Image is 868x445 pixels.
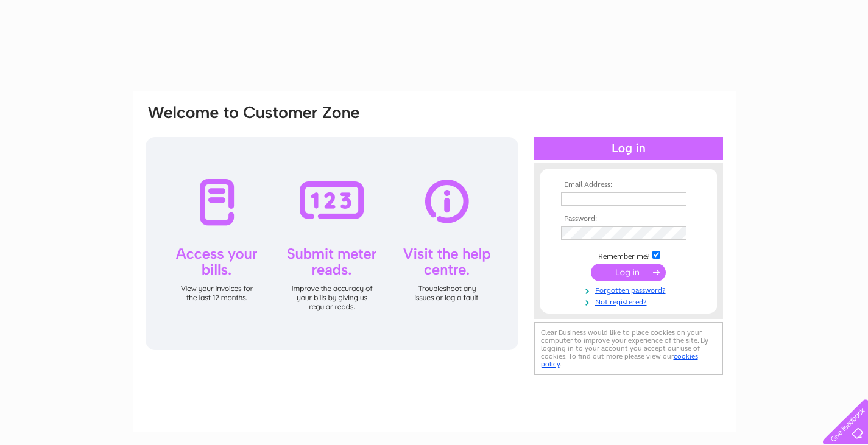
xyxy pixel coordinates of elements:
a: cookies policy [541,352,698,368]
th: Password: [558,215,699,223]
td: Remember me? [558,249,699,261]
a: Forgotten password? [561,284,699,295]
th: Email Address: [558,181,699,189]
a: Not registered? [561,295,699,307]
input: Submit [591,264,666,281]
div: Clear Business would like to place cookies on your computer to improve your experience of the sit... [534,322,723,375]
